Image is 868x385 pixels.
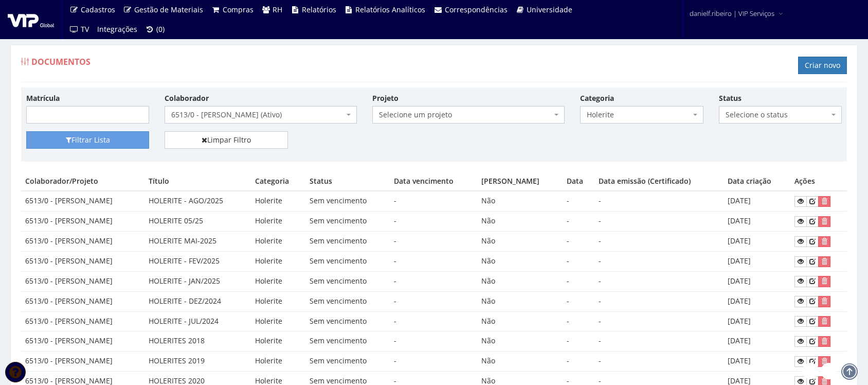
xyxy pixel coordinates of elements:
td: - [563,331,594,352]
th: Título [144,172,251,191]
a: TV [65,20,93,39]
td: Sem vencimento [305,191,390,211]
th: Colaborador/Projeto [21,172,144,191]
td: [DATE] [724,311,790,331]
td: Holerite [251,291,305,311]
td: Não [477,251,563,271]
td: - [594,291,724,311]
td: [DATE] [724,352,790,372]
td: 6513/0 - [PERSON_NAME] [21,311,144,331]
span: Holerite [580,106,703,124]
td: HOLERITE - FEV/2025 [144,251,251,271]
span: danielf.ribeiro | VIP Serviços [690,8,774,19]
span: Selecione o status [719,106,842,124]
td: Sem vencimento [305,251,390,271]
td: 6513/0 - [PERSON_NAME] [21,352,144,372]
td: [DATE] [724,291,790,311]
td: Sem vencimento [305,311,390,331]
span: Cadastros [81,5,115,14]
span: TV [81,24,89,34]
a: Criar novo [798,57,847,74]
td: HOLERITE - JUL/2024 [144,311,251,331]
a: Limpar Filtro [165,131,287,149]
td: - [594,331,724,352]
td: HOLERITE MAI-2025 [144,232,251,252]
td: [DATE] [724,251,790,271]
td: Holerite [251,212,305,232]
td: - [594,232,724,252]
td: - [594,251,724,271]
span: Compras [223,5,254,14]
span: Correspondências [445,5,508,14]
td: - [563,291,594,311]
td: HOLERITE - JAN/2025 [144,271,251,291]
td: - [594,311,724,331]
td: - [563,191,594,211]
th: Ações [790,172,847,191]
span: RH [273,5,282,14]
span: 6513/0 - ROBSON MOREIRA BENEDITO (Ativo) [165,106,357,124]
td: HOLERITE - DEZ/2024 [144,291,251,311]
td: - [390,232,477,252]
td: - [390,352,477,372]
span: Gestão de Materiais [134,5,203,14]
span: (0) [156,24,165,34]
td: 6513/0 - [PERSON_NAME] [21,251,144,271]
td: - [594,212,724,232]
th: Data emissão (Certificado) [594,172,724,191]
span: 6513/0 - ROBSON MOREIRA BENEDITO (Ativo) [171,110,344,120]
td: Holerite [251,232,305,252]
span: Universidade [527,5,572,14]
td: Não [477,191,563,211]
th: Status [305,172,390,191]
td: [DATE] [724,331,790,352]
td: Sem vencimento [305,232,390,252]
td: Não [477,232,563,252]
td: 6513/0 - [PERSON_NAME] [21,291,144,311]
td: Sem vencimento [305,291,390,311]
td: Holerite [251,331,305,352]
td: Holerite [251,352,305,372]
td: - [594,191,724,211]
td: Não [477,291,563,311]
span: Relatórios Analíticos [355,5,425,14]
td: - [563,232,594,252]
th: Data [563,172,594,191]
span: Relatórios [302,5,336,14]
td: [DATE] [724,232,790,252]
td: - [563,212,594,232]
td: - [563,251,594,271]
label: Status [719,93,742,103]
th: Categoria [251,172,305,191]
a: Integrações [93,20,141,39]
th: Data vencimento [390,172,477,191]
td: Sem vencimento [305,271,390,291]
td: - [390,331,477,352]
td: [DATE] [724,212,790,232]
td: Não [477,212,563,232]
th: Data criação [724,172,790,191]
td: HOLERITE 05/25 [144,212,251,232]
td: Holerite [251,251,305,271]
label: Colaborador [165,93,209,103]
td: - [390,311,477,331]
td: Holerite [251,271,305,291]
td: HOLERITES 2019 [144,352,251,372]
td: 6513/0 - [PERSON_NAME] [21,191,144,211]
td: 6513/0 - [PERSON_NAME] [21,232,144,252]
td: - [594,271,724,291]
span: Holerite [587,110,690,120]
td: Não [477,311,563,331]
td: Não [477,352,563,372]
td: 6513/0 - [PERSON_NAME] [21,331,144,352]
span: Integrações [97,24,137,34]
td: - [563,271,594,291]
label: Matrícula [26,93,60,103]
span: Selecione um projeto [372,106,565,124]
td: [DATE] [724,271,790,291]
td: - [594,352,724,372]
td: - [563,311,594,331]
button: Filtrar Lista [26,131,149,149]
td: Não [477,331,563,352]
span: Selecione um projeto [379,110,552,120]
